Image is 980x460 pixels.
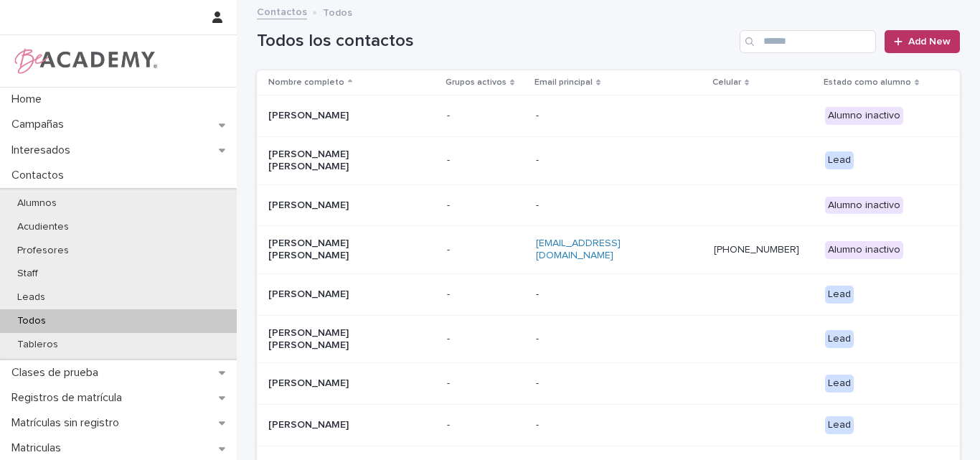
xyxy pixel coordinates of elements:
p: Todos [323,4,352,19]
p: [PERSON_NAME] [PERSON_NAME] [268,238,412,262]
p: Grupos activos [446,75,507,90]
p: Home [6,93,53,106]
span: Add New [908,37,951,47]
p: [PERSON_NAME] [PERSON_NAME] [268,149,412,173]
p: Nombre completo [268,75,344,90]
p: - [536,333,679,345]
tr: [PERSON_NAME]-- Lead [257,405,960,446]
p: Todos [6,315,57,327]
p: - [447,200,524,212]
a: Add New [885,30,960,53]
p: - [447,154,524,166]
tr: [PERSON_NAME] [PERSON_NAME]-[EMAIL_ADDRESS][DOMAIN_NAME][PHONE_NUMBER] Alumno inactivo [257,226,960,274]
tr: [PERSON_NAME]-- Lead [257,273,960,315]
h1: Todos los contactos [257,31,734,52]
a: [PHONE_NUMBER] [714,245,799,255]
p: [PERSON_NAME] [PERSON_NAME] [268,327,412,352]
p: Registros de matrícula [6,391,133,405]
p: [PERSON_NAME] [268,110,412,122]
p: [PERSON_NAME] [268,419,412,431]
p: Interesados [6,144,82,157]
a: Contactos [257,3,307,19]
p: Alumnos [6,197,68,210]
p: - [447,288,524,301]
p: Leads [6,291,57,304]
p: - [536,110,679,122]
p: Staff [6,268,50,280]
img: WPrjXfSUmiLcdUfaYY4Q [11,47,159,75]
p: Estado como alumno [824,75,911,90]
div: Alumno inactivo [825,107,903,125]
p: - [536,377,679,390]
p: Contactos [6,169,75,182]
p: - [536,419,679,431]
div: Alumno inactivo [825,241,903,259]
p: Matrículas sin registro [6,416,131,430]
p: [PERSON_NAME] [268,377,412,390]
tr: [PERSON_NAME]-- Alumno inactivo [257,184,960,226]
div: Lead [825,151,854,169]
p: - [536,288,679,301]
tr: [PERSON_NAME] [PERSON_NAME]-- Lead [257,136,960,184]
tr: [PERSON_NAME]-- Alumno inactivo [257,95,960,137]
div: Lead [825,286,854,304]
p: - [536,154,679,166]
div: Lead [825,375,854,393]
tr: [PERSON_NAME] [PERSON_NAME]-- Lead [257,315,960,363]
p: Campañas [6,118,75,131]
p: Celular [712,75,741,90]
p: - [447,244,524,256]
div: Lead [825,416,854,434]
p: Email principal [534,75,593,90]
p: - [536,200,679,212]
p: - [447,377,524,390]
tr: [PERSON_NAME]-- Lead [257,363,960,405]
p: [PERSON_NAME] [268,288,412,301]
p: Acudientes [6,221,80,233]
a: [EMAIL_ADDRESS][DOMAIN_NAME] [536,238,621,260]
div: Alumno inactivo [825,197,903,215]
p: [PERSON_NAME] [268,200,412,212]
p: Matriculas [6,441,72,455]
p: Profesores [6,245,80,257]
p: Clases de prueba [6,366,110,380]
p: - [447,333,524,345]
p: Tableros [6,339,70,351]
div: Lead [825,330,854,348]
p: - [447,419,524,431]
input: Search [740,30,876,53]
p: - [447,110,524,122]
